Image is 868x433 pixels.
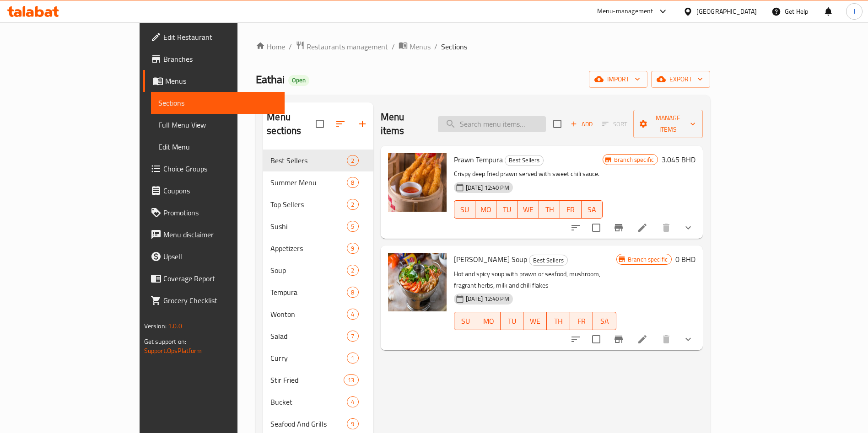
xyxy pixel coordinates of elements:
button: SU [454,200,475,219]
a: Menu disclaimer [143,224,285,246]
input: search [438,116,546,132]
div: Top Sellers [270,199,347,210]
div: Best Sellers [505,155,544,166]
a: Sections [151,92,285,114]
span: import [596,74,640,85]
li: / [289,41,292,52]
div: items [347,221,358,232]
span: Coupons [163,185,277,196]
span: 4 [347,398,358,406]
span: Sections [441,41,467,52]
span: Stir Fried [270,374,344,385]
span: SA [585,203,599,216]
span: Menu disclaimer [163,229,277,240]
button: WE [518,200,539,219]
span: J [853,6,855,16]
img: Prawn Tempura [388,153,447,212]
span: Menus [410,41,431,52]
div: items [347,309,358,320]
a: Choice Groups [143,158,285,180]
span: Bucket [270,396,347,407]
span: 8 [347,288,358,297]
span: Grocery Checklist [163,295,277,306]
button: SA [582,200,603,219]
span: 8 [347,178,358,187]
button: TU [501,312,524,330]
span: Manage items [641,112,695,135]
button: TU [496,200,518,219]
span: Soup [270,265,347,276]
button: Add section [351,113,373,135]
a: Menus [399,41,431,53]
li: / [392,41,395,52]
span: Open [288,76,309,84]
span: export [658,74,703,85]
button: MO [475,200,496,219]
span: WE [527,315,543,328]
span: FR [564,203,577,216]
span: Select section first [596,117,633,131]
span: Appetizers [270,243,347,254]
a: Grocery Checklist [143,289,285,311]
span: Get support on: [144,336,186,347]
div: items [347,287,358,298]
button: FR [570,312,593,330]
div: Soup2 [263,259,373,281]
svg: Show Choices [683,222,694,233]
div: Top Sellers2 [263,193,373,215]
span: TU [500,203,514,216]
a: Promotions [143,202,285,224]
span: WE [522,203,535,216]
div: [GEOGRAPHIC_DATA] [696,6,757,16]
button: MO [477,312,501,330]
span: 9 [347,420,358,428]
div: Wonton4 [263,303,373,325]
button: Manage items [633,110,703,138]
div: Stir Fried13 [263,369,373,391]
div: Wonton [270,309,347,320]
button: FR [560,200,581,219]
span: Select to update [587,218,606,237]
div: Sushi5 [263,215,373,237]
span: Add [569,119,594,129]
button: sort-choices [565,328,587,350]
div: Best Sellers2 [263,150,373,171]
span: 9 [347,244,358,253]
span: TU [504,315,520,328]
a: Menus [143,70,285,92]
a: Edit Restaurant [143,26,285,48]
div: items [347,155,358,166]
span: Tempura [270,287,347,298]
div: Seafood And Grills [270,418,347,429]
span: SA [597,315,613,328]
a: Edit menu item [637,334,648,345]
div: items [347,243,358,254]
span: Salad [270,331,347,342]
div: Best Sellers [529,255,568,266]
span: Restaurants management [307,41,388,52]
button: TH [547,312,570,330]
a: Branches [143,48,285,70]
span: [PERSON_NAME] Soup [454,252,527,266]
span: Select all sections [310,114,329,134]
span: Prawn Tempura [454,153,503,166]
span: 2 [347,266,358,275]
span: 13 [344,376,358,385]
div: Open [288,75,309,86]
h2: Menu items [381,110,427,138]
div: Tempura8 [263,281,373,303]
span: 5 [347,222,358,231]
h6: 0 BHD [675,253,695,266]
div: items [347,265,358,276]
div: items [347,199,358,210]
a: Edit Menu [151,136,285,158]
button: import [589,71,647,88]
span: Best Sellers [270,155,347,166]
div: Salad7 [263,325,373,347]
